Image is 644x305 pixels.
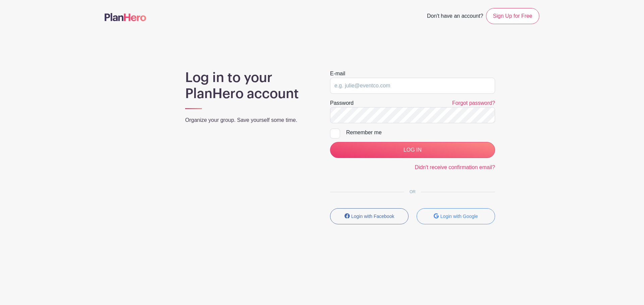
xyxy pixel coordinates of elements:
a: Didn't receive confirmation email? [415,164,495,170]
input: LOG IN [330,142,495,158]
small: Login with Facebook [351,214,394,219]
input: e.g. julie@eventco.com [330,78,495,94]
label: Password [330,99,354,107]
span: Don't have an account? [427,9,483,24]
div: Remember me [346,129,495,137]
button: Login with Facebook [330,208,409,224]
a: Forgot password? [452,100,495,106]
button: Login with Google [417,208,495,224]
h1: Log in to your PlanHero account [185,70,314,102]
span: OR [404,189,421,194]
label: E-mail [330,70,345,78]
small: Login with Google [440,214,478,219]
p: Organize your group. Save yourself some time. [185,116,314,124]
img: logo-507f7623f17ff9eddc593b1ce0a138ce2505c220e1c5a4e2b4648c50719b7d32.svg [105,13,146,21]
a: Sign Up for Free [486,8,539,24]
